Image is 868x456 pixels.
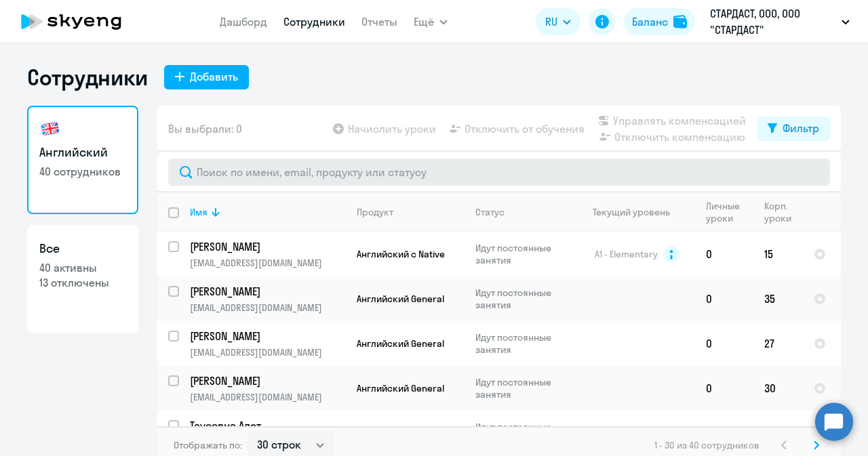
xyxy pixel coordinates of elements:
[361,15,397,28] a: Отчеты
[220,15,267,28] a: Дашборд
[475,242,568,266] p: Идут постоянные занятия
[753,411,803,455] td: 29
[190,329,343,344] p: [PERSON_NAME]
[283,15,345,28] a: Сотрудники
[190,373,343,388] p: [PERSON_NAME]
[632,14,668,30] div: Баланс
[357,337,444,350] span: Английский General
[190,284,345,299] a: [PERSON_NAME]
[190,206,208,218] div: Имя
[595,248,658,260] span: A1 - Elementary
[710,5,836,38] p: СТАРДАСТ, ООО, ООО "СТАРДАСТ"
[414,8,448,35] button: Ещё
[764,200,802,224] div: Корп. уроки
[475,376,568,400] p: Идут постоянные занятия
[27,225,138,333] a: Все40 активны13 отключены
[357,382,444,394] span: Английский General
[357,248,445,260] span: Английский с Native
[164,65,249,89] button: Добавить
[753,321,803,366] td: 27
[39,118,61,140] img: english
[357,206,393,218] div: Продукт
[190,373,345,388] a: [PERSON_NAME]
[673,15,687,28] img: balance
[654,439,759,451] span: 1 - 30 из 40 сотрудников
[757,117,830,141] button: Фильтр
[190,418,343,433] p: Таусовна Алет
[39,164,126,179] p: 40 сотрудников
[753,276,803,321] td: 35
[753,366,803,411] td: 30
[695,232,753,276] td: 0
[695,276,753,321] td: 0
[753,232,803,276] td: 15
[39,240,126,257] h3: Все
[190,239,343,254] p: [PERSON_NAME]
[475,287,568,311] p: Идут постоянные занятия
[190,302,345,314] p: [EMAIL_ADDRESS][DOMAIN_NAME]
[168,159,830,186] input: Поиск по имени, email, продукту или статусу
[593,206,670,218] div: Текущий уровень
[190,239,345,254] a: [PERSON_NAME]
[695,321,753,366] td: 0
[475,206,505,218] div: Статус
[39,144,126,161] h3: Английский
[168,121,242,137] span: Вы выбрали: 0
[190,257,345,269] p: [EMAIL_ADDRESS][DOMAIN_NAME]
[27,64,148,91] h1: Сотрудники
[545,14,557,30] span: RU
[475,331,568,356] p: Идут постоянные занятия
[783,120,819,136] div: Фильтр
[475,421,568,445] p: Идут постоянные занятия
[190,206,345,218] div: Имя
[39,260,126,275] p: 40 активны
[190,418,345,433] a: Таусовна Алет
[190,329,345,344] a: [PERSON_NAME]
[536,8,580,35] button: RU
[190,68,238,85] div: Добавить
[174,439,242,451] span: Отображать по:
[703,5,856,38] button: СТАРДАСТ, ООО, ООО "СТАРДАСТ"
[695,366,753,411] td: 0
[706,200,753,224] div: Личные уроки
[190,346,345,358] p: [EMAIL_ADDRESS][DOMAIN_NAME]
[624,8,695,35] button: Балансbalance
[39,275,126,290] p: 13 отключены
[27,106,138,214] a: Английский40 сотрудников
[695,411,753,455] td: 0
[357,293,444,305] span: Английский General
[190,391,345,403] p: [EMAIL_ADDRESS][DOMAIN_NAME]
[580,206,694,218] div: Текущий уровень
[414,14,434,30] span: Ещё
[190,284,343,299] p: [PERSON_NAME]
